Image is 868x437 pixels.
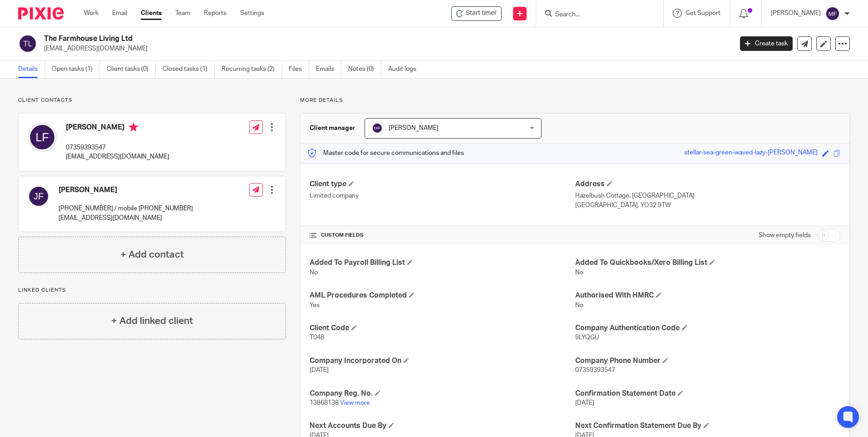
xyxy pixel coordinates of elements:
p: Hazelbush Cottage, [GEOGRAPHIC_DATA] [575,191,840,200]
span: T048 [310,334,324,341]
h4: Address [575,179,840,189]
h4: [PERSON_NAME] [59,185,193,195]
a: Open tasks (1) [52,60,100,78]
h4: Company Incorporated On [310,356,575,366]
h4: Next Accounts Due By [310,421,575,431]
span: 9LYQGU [575,334,599,341]
label: Show empty fields [759,231,811,240]
a: Recurring tasks (2) [222,60,282,78]
p: Limited company [310,191,575,200]
p: 07359393547 [66,143,169,152]
a: Files [289,60,309,78]
a: Emails [316,60,341,78]
a: Notes (0) [348,60,381,78]
img: svg%3E [28,185,49,207]
a: Clients [141,9,162,18]
p: [PERSON_NAME] [771,9,821,18]
span: 07359393547 [575,367,615,373]
a: Client tasks (0) [107,60,156,78]
h4: + Add linked client [111,314,193,328]
a: Details [18,60,45,78]
p: [EMAIL_ADDRESS][DOMAIN_NAME] [44,44,726,53]
a: Settings [240,9,264,18]
img: Pixie [18,7,64,20]
i: Primary [129,123,138,132]
h4: Company Reg. No. [310,389,575,398]
h4: CUSTOM FIELDS [310,232,575,239]
h4: Client Code [310,323,575,333]
a: Closed tasks (1) [163,60,215,78]
h2: The Farmhouse Living Ltd [44,34,590,44]
h4: [PERSON_NAME] [66,123,169,134]
a: View more [340,400,370,406]
h3: Client manager [310,124,355,133]
input: Search [554,11,636,19]
img: svg%3E [18,34,37,53]
span: [DATE] [575,400,594,406]
h4: Client type [310,179,575,189]
h4: Next Confirmation Statement Due By [575,421,840,431]
a: Audit logs [388,60,423,78]
span: 13868138 [310,400,339,406]
p: [GEOGRAPHIC_DATA], YO32 9TW [575,201,840,210]
img: svg%3E [825,6,840,21]
a: Work [84,9,99,18]
div: stellar-sea-green-waved-lazy-[PERSON_NAME] [684,148,818,159]
img: svg%3E [28,123,57,152]
span: Get Support [686,10,720,16]
p: Linked clients [18,287,286,294]
img: svg%3E [372,123,383,134]
a: Reports [204,9,227,18]
h4: + Add contact [120,248,184,262]
a: Create task [740,36,793,51]
h4: Company Authentication Code [575,323,840,333]
p: [EMAIL_ADDRESS][DOMAIN_NAME] [66,152,169,161]
span: No [575,269,583,276]
p: Master code for secure communications and files [307,149,464,158]
span: [DATE] [310,367,329,373]
a: Team [175,9,190,18]
span: No [310,269,318,276]
span: No [575,302,583,308]
h4: Added To Payroll Billing List [310,258,575,268]
p: More details [300,97,850,104]
span: Start timer [466,9,497,18]
span: Yes [310,302,320,308]
span: [PERSON_NAME] [389,125,439,131]
h4: AML Procedures Completed [310,291,575,300]
p: [EMAIL_ADDRESS][DOMAIN_NAME] [59,214,193,223]
p: [PHONE_NUMBER] / mobile [PHONE_NUMBER] [59,204,193,213]
h4: Authorised With HMRC [575,291,840,300]
h4: Company Phone Number [575,356,840,366]
h4: Added To Quickbooks/Xero Billing List [575,258,840,268]
a: Email [112,9,127,18]
h4: Confirmation Statement Date [575,389,840,398]
div: The Farmhouse Living Ltd [451,6,502,21]
p: Client contacts [18,97,286,104]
